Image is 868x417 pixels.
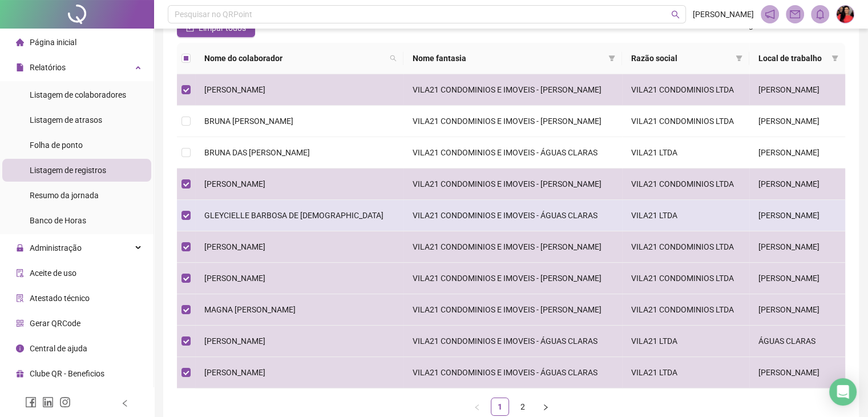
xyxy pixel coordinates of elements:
[25,396,37,408] span: facebook
[837,6,854,23] img: 84126
[749,137,845,169] td: [PERSON_NAME]
[16,294,24,302] span: solution
[403,137,622,169] td: VILA21 CONDOMINIOS E IMOVEIS - ÁGUAS CLARAS
[749,231,845,263] td: [PERSON_NAME]
[536,398,555,416] li: Próxima página
[758,52,827,65] span: Local de trabalho
[30,38,76,47] span: Página inicial
[749,326,845,357] td: ÁGUAS CLARAS
[749,74,845,106] td: [PERSON_NAME]
[16,344,24,352] span: info-circle
[749,294,845,326] td: [PERSON_NAME]
[30,115,102,125] span: Listagem de atrasos
[403,231,622,263] td: VILA21 CONDOMINIOS E IMOVEIS - [PERSON_NAME]
[403,326,622,357] td: VILA21 CONDOMINIOS E IMOVEIS - ÁGUAS CLARAS
[16,370,24,378] span: gift
[30,166,106,175] span: Listagem de registros
[749,106,845,137] td: [PERSON_NAME]
[815,9,825,19] span: bell
[204,274,265,283] span: [PERSON_NAME]
[608,55,615,62] span: filter
[204,336,265,346] span: [PERSON_NAME]
[622,231,750,263] td: VILA21 CONDOMINIOS LTDA
[204,85,265,94] span: [PERSON_NAME]
[622,106,750,137] td: VILA21 CONDOMINIOS LTDA
[413,52,604,65] span: Nome fantasia
[622,137,750,169] td: VILA21 LTDA
[403,294,622,326] td: VILA21 CONDOMINIOS E IMOVEIS - [PERSON_NAME]
[16,269,24,277] span: audit
[491,398,508,415] a: 1
[765,9,775,19] span: notification
[542,404,549,411] span: right
[204,179,265,189] span: [PERSON_NAME]
[622,263,750,294] td: VILA21 CONDOMINIOS LTDA
[622,294,750,326] td: VILA21 CONDOMINIOS LTDA
[491,398,509,416] li: 1
[30,369,104,378] span: Clube QR - Beneficios
[30,294,90,303] span: Atestado técnico
[403,74,622,106] td: VILA21 CONDOMINIOS E IMOVEIS - [PERSON_NAME]
[204,148,310,157] span: BRUNA DAS [PERSON_NAME]
[59,396,71,408] span: instagram
[693,8,754,21] span: [PERSON_NAME]
[749,263,845,294] td: [PERSON_NAME]
[474,404,481,411] span: left
[536,398,555,416] button: right
[16,244,24,252] span: lock
[622,169,750,200] td: VILA21 CONDOMINIOS LTDA
[829,378,857,406] div: Open Intercom Messenger
[606,50,617,67] span: filter
[390,55,397,62] span: search
[16,63,24,71] span: file
[42,396,54,408] span: linkedin
[30,319,80,328] span: Gerar QRCode
[403,169,622,200] td: VILA21 CONDOMINIOS E IMOVEIS - [PERSON_NAME]
[514,398,531,415] a: 2
[631,52,732,65] span: Razão social
[671,10,680,19] span: search
[622,326,750,357] td: VILA21 LTDA
[30,243,82,252] span: Administração
[30,216,86,225] span: Banco de Horas
[30,90,126,99] span: Listagem de colaboradores
[204,305,296,314] span: MAGNA [PERSON_NAME]
[622,357,750,388] td: VILA21 LTDA
[30,141,83,150] span: Folha de ponto
[749,200,845,231] td: [PERSON_NAME]
[121,399,129,407] span: left
[204,52,385,65] span: Nome do colaborador
[514,398,532,416] li: 2
[30,268,76,278] span: Aceite de uso
[736,55,742,62] span: filter
[403,200,622,231] td: VILA21 CONDOMINIOS E IMOVEIS - ÁGUAS CLARAS
[30,191,99,200] span: Resumo da jornada
[829,50,841,67] span: filter
[468,398,486,416] button: left
[16,319,24,327] span: qrcode
[403,357,622,388] td: VILA21 CONDOMINIOS E IMOVEIS - ÁGUAS CLARAS
[30,63,66,72] span: Relatórios
[30,344,87,353] span: Central de ajuda
[387,50,399,67] span: search
[403,106,622,137] td: VILA21 CONDOMINIOS E IMOVEIS - [PERSON_NAME]
[749,357,845,388] td: [PERSON_NAME]
[468,398,486,416] li: Página anterior
[204,242,265,251] span: [PERSON_NAME]
[749,169,845,200] td: [PERSON_NAME]
[204,211,383,220] span: GLEYCIELLE BARBOSA DE [DEMOGRAPHIC_DATA]
[403,263,622,294] td: VILA21 CONDOMINIOS E IMOVEIS - [PERSON_NAME]
[622,74,750,106] td: VILA21 CONDOMINIOS LTDA
[790,9,800,19] span: mail
[16,38,24,46] span: home
[204,117,293,126] span: BRUNA [PERSON_NAME]
[831,55,838,62] span: filter
[622,200,750,231] td: VILA21 LTDA
[733,50,745,67] span: filter
[204,368,265,377] span: [PERSON_NAME]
